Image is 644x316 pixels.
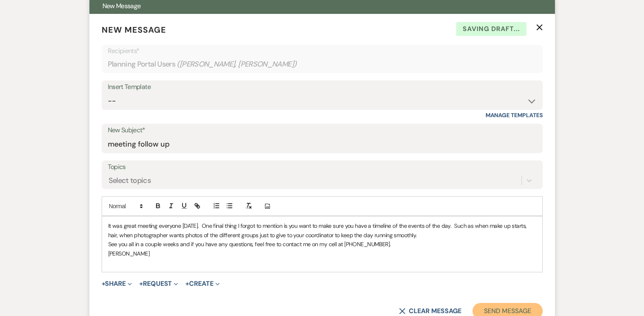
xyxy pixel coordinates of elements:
span: + [185,280,189,287]
p: Recipients* [108,46,537,56]
p: It was great meeting everyone [DATE]. One final thing I forgot to mention is you want to make sur... [108,221,536,240]
a: Manage Templates [486,111,543,119]
p: See you all in a couple weeks and if you have any questions, feel free to contact me on my cell a... [108,240,536,249]
p: [PERSON_NAME] [108,249,536,258]
span: New Message [102,24,166,35]
span: + [139,280,143,287]
div: Planning Portal Users [108,56,537,72]
span: New Message [103,2,141,10]
label: New Subject* [108,125,537,136]
div: Select topics [109,175,151,186]
button: Share [102,280,132,287]
span: + [102,280,105,287]
button: Create [185,280,219,287]
div: Insert Template [108,81,537,93]
label: Topics [108,161,537,173]
button: Request [139,280,178,287]
span: Saving draft... [456,22,526,36]
button: Clear message [399,308,461,314]
span: ( [PERSON_NAME], [PERSON_NAME] ) [177,59,297,70]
